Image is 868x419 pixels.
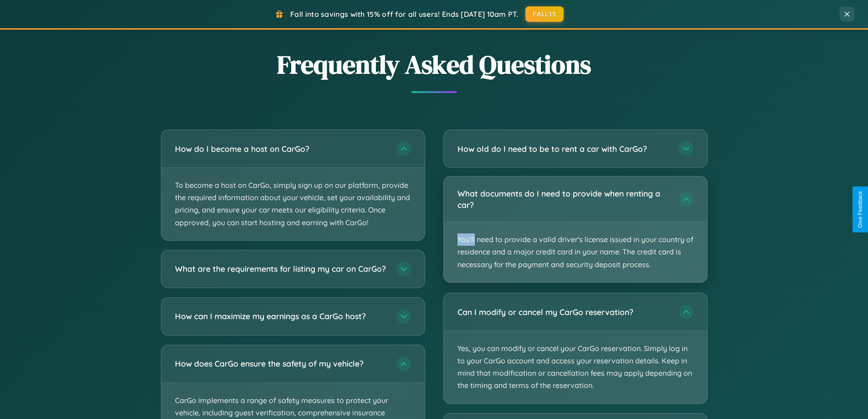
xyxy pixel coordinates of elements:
p: To become a host on CarGo, simply sign up on our platform, provide the required information about... [161,168,425,240]
button: FALL15 [525,6,564,22]
p: Yes, you can modify or cancel your CarGo reservation. Simply log in to your CarGo account and acc... [444,331,707,403]
h3: What documents do I need to provide when renting a car? [457,188,670,210]
h2: Frequently Asked Questions [161,47,708,82]
h3: How does CarGo ensure the safety of my vehicle? [175,358,387,369]
div: Give Feedback [857,191,863,228]
h3: What are the requirements for listing my car on CarGo? [175,263,387,274]
span: Fall into savings with 15% off for all users! Ends [DATE] 10am PT. [290,10,519,19]
h3: How can I maximize my earnings as a CarGo host? [175,310,387,322]
h3: How old do I need to be to rent a car with CarGo? [457,143,670,155]
p: You'll need to provide a valid driver's license issued in your country of residence and a major c... [444,222,707,282]
h3: Can I modify or cancel my CarGo reservation? [457,306,670,318]
h3: How do I become a host on CarGo? [175,143,387,155]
